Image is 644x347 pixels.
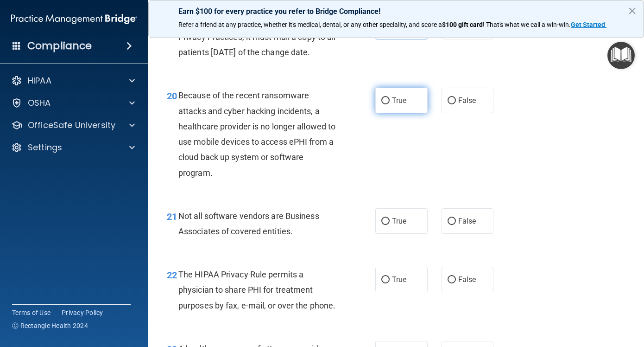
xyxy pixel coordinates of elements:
[458,96,476,105] span: False
[448,276,456,283] input: False
[11,142,135,153] a: Settings
[28,120,115,131] p: OfficeSafe University
[381,218,390,225] input: True
[571,21,605,28] strong: Get Started
[628,3,637,18] button: Close
[442,21,483,28] strong: $100 gift card
[458,275,476,284] span: False
[11,120,135,131] a: OfficeSafe University
[28,97,51,109] p: OSHA
[12,308,51,317] a: Terms of Use
[178,270,335,310] span: The HIPAA Privacy Rule permits a physician to share PHI for treatment purposes by fax, e-mail, or...
[392,96,406,105] span: True
[11,10,137,28] img: PMB logo
[178,7,614,16] p: Earn $100 for every practice you refer to Bridge Compliance!
[12,321,88,330] span: Ⓒ Rectangle Health 2024
[167,270,177,281] span: 22
[11,97,135,109] a: OSHA
[28,75,51,86] p: HIPAA
[178,211,319,236] span: Not all software vendors are Business Associates of covered entities.
[448,218,456,225] input: False
[392,275,406,284] span: True
[167,90,177,102] span: 20
[483,21,571,28] span: ! That's what we call a win-win.
[178,21,442,28] span: Refer a friend at any practice, whether it's medical, dental, or any other speciality, and score a
[62,308,103,317] a: Privacy Policy
[167,211,177,222] span: 21
[27,39,92,52] h4: Compliance
[381,97,390,104] input: True
[607,42,635,69] button: Open Resource Center
[571,21,606,28] a: Get Started
[28,142,62,153] p: Settings
[458,217,476,225] span: False
[178,90,335,177] span: Because of the recent ransomware attacks and cyber hacking incidents, a healthcare provider is no...
[448,97,456,104] input: False
[381,276,390,283] input: True
[392,217,406,225] span: True
[11,75,135,86] a: HIPAA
